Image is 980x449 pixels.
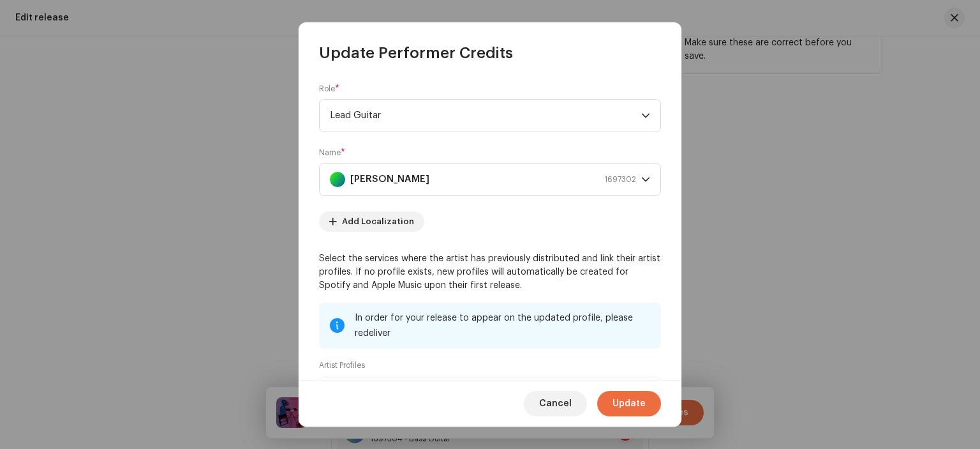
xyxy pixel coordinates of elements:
[319,148,345,158] label: Name
[319,252,661,293] p: Select the services where the artist has previously distributed and link their artist profiles. I...
[604,164,636,195] span: 1697302
[319,84,339,94] label: Role
[342,209,414,234] span: Add Localization
[612,391,646,416] span: Update
[524,391,587,416] button: Cancel
[641,164,650,195] div: dropdown trigger
[319,211,424,232] button: Add Localization
[539,391,572,416] span: Cancel
[319,43,513,63] span: Update Performer Credits
[330,164,641,195] span: Luca Federighi
[597,391,661,416] button: Update
[330,100,641,132] span: Lead Guitar
[319,359,365,372] small: Artist Profiles
[350,164,429,195] strong: [PERSON_NAME]
[641,100,650,132] div: dropdown trigger
[355,310,651,341] div: In order for your release to appear on the updated profile, please redeliver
